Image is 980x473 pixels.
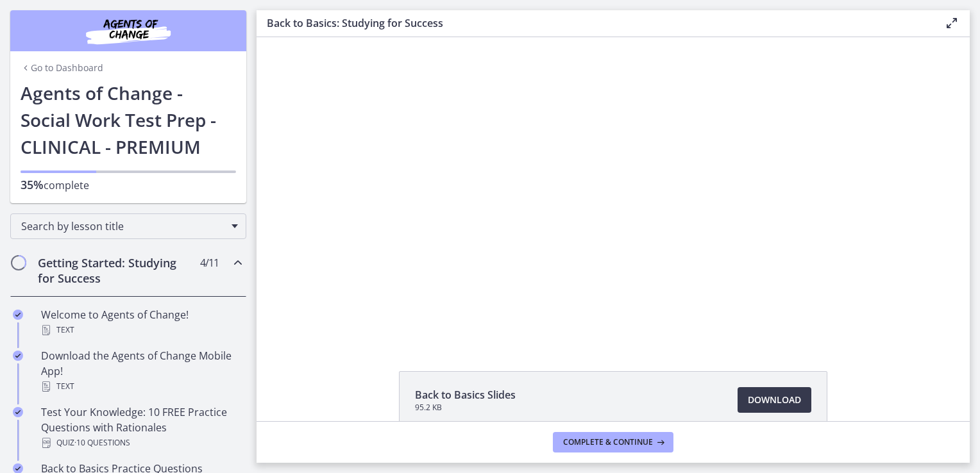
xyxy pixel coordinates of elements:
[200,255,219,270] span: 4 / 11
[21,62,103,74] a: Go to Dashboard
[563,437,653,447] span: Complete & continue
[415,387,516,402] span: Back to Basics Slides
[738,387,811,413] a: Download
[553,432,673,452] button: Complete & continue
[41,307,241,338] div: Welcome to Agents of Change!
[748,392,801,408] span: Download
[13,310,23,320] i: Completed
[41,379,241,394] div: Text
[10,213,246,239] div: Search by lesson title
[21,219,225,233] span: Search by lesson title
[51,15,205,46] img: Agents of Change Social Work Test Prep
[41,348,241,394] div: Download the Agents of Change Mobile App!
[41,435,241,451] div: Quiz
[257,37,970,342] iframe: Video Lesson
[74,435,130,451] span: · 10 Questions
[13,351,23,361] i: Completed
[13,407,23,417] i: Completed
[21,177,236,193] p: complete
[41,404,241,451] div: Test Your Knowledge: 10 FREE Practice Questions with Rationales
[415,402,516,413] span: 95.2 KB
[41,322,241,338] div: Text
[38,255,194,286] h2: Getting Started: Studying for Success
[21,79,236,160] h1: Agents of Change - Social Work Test Prep - CLINICAL - PREMIUM
[21,177,44,192] span: 35%
[267,15,924,31] h3: Back to Basics: Studying for Success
